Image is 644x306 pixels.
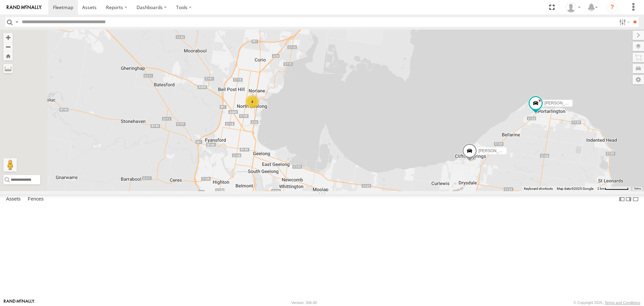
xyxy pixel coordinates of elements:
span: 2 km [597,187,605,190]
a: Visit our Website [4,299,35,306]
span: Map data ©2025 Google [557,187,593,190]
i: ? [607,2,618,13]
img: rand-logo.svg [7,5,42,10]
button: Zoom Home [3,51,13,60]
button: Map Scale: 2 km per 67 pixels [595,186,631,191]
label: Measure [3,64,13,73]
button: Zoom out [3,42,13,51]
a: Terms and Conditions [605,301,640,305]
div: Version: 306.00 [291,301,317,305]
label: Dock Summary Table to the Left [619,194,625,204]
div: Dale Hood [563,2,583,12]
label: Fences [24,195,47,204]
button: Zoom in [3,33,13,42]
label: Dock Summary Table to the Right [625,194,632,204]
div: © Copyright 2025 - [574,301,640,305]
label: Assets [3,195,24,204]
a: Terms (opens in new tab) [634,187,641,190]
button: Drag Pegman onto the map to open Street View [3,158,17,172]
label: Search Filter Options [616,17,631,27]
div: 4 [246,95,259,108]
button: Keyboard shortcuts [524,186,553,191]
label: Hide Summary Table [632,194,639,204]
span: [PERSON_NAME] [544,101,578,105]
span: [PERSON_NAME] [478,149,512,154]
label: Search Query [14,17,19,27]
label: Map Settings [633,75,644,84]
